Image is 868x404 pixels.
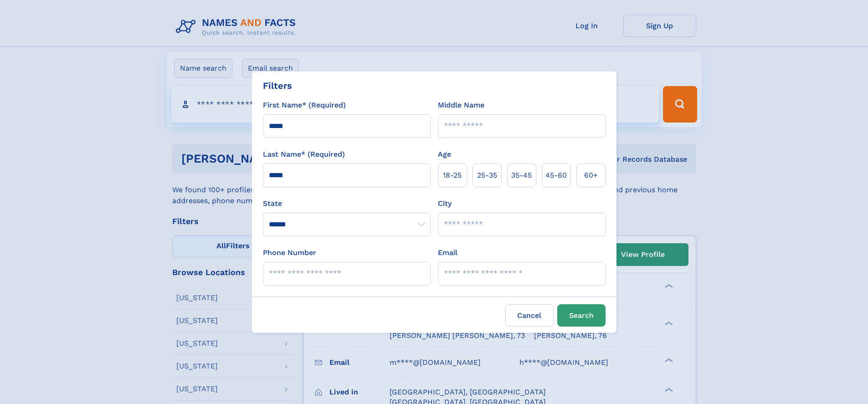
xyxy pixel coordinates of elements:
[438,198,452,209] label: City
[477,170,497,181] span: 25‑35
[263,247,316,258] label: Phone Number
[438,247,457,258] label: Email
[263,198,431,209] label: State
[438,149,451,160] label: Age
[505,304,554,327] label: Cancel
[557,304,606,327] button: Search
[511,170,532,181] span: 35‑45
[438,100,484,111] label: Middle Name
[263,79,292,92] div: Filters
[584,170,598,181] span: 60+
[263,100,346,111] label: First Name* (Required)
[443,170,462,181] span: 18‑25
[263,149,345,160] label: Last Name* (Required)
[545,170,567,181] span: 45‑60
